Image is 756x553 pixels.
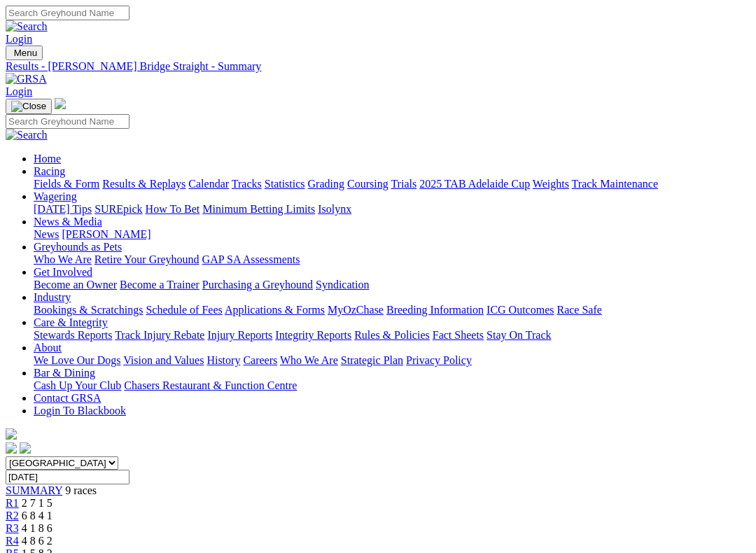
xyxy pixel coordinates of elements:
img: GRSA [6,73,47,85]
a: Race Safe [556,304,601,316]
a: Integrity Reports [275,329,351,341]
a: Who We Are [34,253,92,265]
a: Become a Trainer [120,279,199,290]
a: Track Injury Rebate [115,329,204,341]
a: R4 [6,535,19,547]
a: News [34,228,59,240]
a: Stay On Track [486,329,551,341]
span: 9 races [65,484,97,496]
input: Select date [6,470,129,484]
a: Contact GRSA [34,392,101,404]
a: Strategic Plan [341,354,403,366]
a: Syndication [316,279,369,290]
button: Toggle navigation [6,45,43,60]
img: Search [6,20,48,33]
a: Become an Owner [34,279,117,290]
a: Login [6,33,32,45]
div: About [34,354,750,367]
a: Schedule of Fees [146,304,222,316]
a: Fields & Form [34,178,99,190]
a: About [34,342,62,353]
a: Wagering [34,190,77,202]
a: Track Maintenance [572,178,658,190]
a: Results - [PERSON_NAME] Bridge Straight - Summary [6,60,750,73]
a: Bookings & Scratchings [34,304,143,316]
a: Login To Blackbook [34,405,126,416]
a: History [206,354,240,366]
a: Purchasing a Greyhound [202,279,313,290]
input: Search [6,114,129,129]
a: Breeding Information [386,304,484,316]
a: Login [6,85,32,97]
a: Chasers Restaurant & Function Centre [124,379,297,391]
div: Greyhounds as Pets [34,253,750,266]
a: Home [34,153,61,164]
img: facebook.svg [6,442,17,454]
a: MyOzChase [328,304,384,316]
img: logo-grsa-white.png [55,98,66,109]
img: twitter.svg [20,442,31,454]
a: Vision and Values [123,354,204,366]
div: Industry [34,304,750,316]
div: Wagering [34,203,750,216]
span: Menu [14,48,37,58]
a: Careers [243,354,277,366]
span: 4 1 8 6 [22,522,52,534]
img: Search [6,129,48,141]
div: Care & Integrity [34,329,750,342]
a: Isolynx [318,203,351,215]
a: Greyhounds as Pets [34,241,122,253]
div: Bar & Dining [34,379,750,392]
a: Care & Integrity [34,316,108,328]
a: Fact Sheets [433,329,484,341]
a: GAP SA Assessments [202,253,300,265]
a: R3 [6,522,19,534]
a: Statistics [265,178,305,190]
a: Tracks [232,178,262,190]
a: Grading [308,178,344,190]
a: R2 [6,510,19,521]
a: Rules & Policies [354,329,430,341]
a: We Love Our Dogs [34,354,120,366]
a: SUREpick [94,203,142,215]
a: Results & Replays [102,178,185,190]
a: ICG Outcomes [486,304,554,316]
a: Bar & Dining [34,367,95,379]
a: Cash Up Your Club [34,379,121,391]
div: Racing [34,178,750,190]
input: Search [6,6,129,20]
img: Close [11,101,46,112]
span: 6 8 4 1 [22,510,52,521]
a: Get Involved [34,266,92,278]
a: Calendar [188,178,229,190]
a: Who We Are [280,354,338,366]
a: Applications & Forms [225,304,325,316]
a: Trials [391,178,416,190]
a: Minimum Betting Limits [202,203,315,215]
img: logo-grsa-white.png [6,428,17,440]
div: Get Involved [34,279,750,291]
span: 2 7 1 5 [22,497,52,509]
a: Industry [34,291,71,303]
span: 4 8 6 2 [22,535,52,547]
div: News & Media [34,228,750,241]
a: Injury Reports [207,329,272,341]
a: Retire Your Greyhound [94,253,199,265]
a: Stewards Reports [34,329,112,341]
a: [PERSON_NAME] [62,228,150,240]
a: Privacy Policy [406,354,472,366]
a: How To Bet [146,203,200,215]
a: [DATE] Tips [34,203,92,215]
button: Toggle navigation [6,99,52,114]
a: News & Media [34,216,102,227]
a: SUMMARY [6,484,62,496]
a: R1 [6,497,19,509]
a: 2025 TAB Adelaide Cup [419,178,530,190]
a: Racing [34,165,65,177]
